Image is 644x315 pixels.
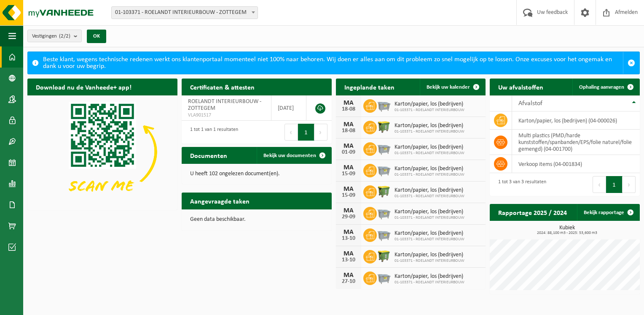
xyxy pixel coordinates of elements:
[394,194,464,199] span: 01-103371 - ROELANDT INTERIEURBOUW
[394,144,464,151] span: Karton/papier, los (bedrijven)
[394,252,464,258] span: Karton/papier, los (bedrijven)
[394,101,464,108] span: Karton/papier, los (bedrijven)
[186,123,238,141] div: 1 tot 1 van 1 resultaten
[377,141,391,155] img: WB-2500-GAL-GY-01
[314,124,327,141] button: Next
[340,143,357,149] div: MA
[340,193,357,198] div: 15-09
[394,122,464,129] span: Karton/papier, los (bedrijven)
[420,79,485,95] a: Bekijk uw kalender
[112,7,258,19] span: 01-103371 - ROELANDT INTERIEURBOUW - ZOTTEGEM
[394,166,464,172] span: Karton/papier, los (bedrijven)
[340,257,357,263] div: 13-10
[190,217,323,223] p: Geen data beschikbaar.
[494,175,546,194] div: 1 tot 3 van 3 resultaten
[394,209,464,215] span: Karton/papier, los (bedrijven)
[336,79,403,95] h2: Ingeplande taken
[340,128,357,134] div: 18-08
[298,124,314,141] button: 1
[572,79,639,95] a: Ophaling aanvragen
[427,84,470,90] span: Bekijk uw kalender
[512,111,640,130] td: karton/papier, los (bedrijven) (04-000026)
[494,225,640,235] h3: Kubiek
[394,280,464,285] span: 01-103371 - ROELANDT INTERIEURBOUW
[340,149,357,155] div: 01-09
[394,230,464,237] span: Karton/papier, los (bedrijven)
[271,95,306,121] td: [DATE]
[188,112,265,119] span: VLA901517
[394,129,464,134] span: 01-103371 - ROELANDT INTERIEURBOUW
[111,6,258,19] span: 01-103371 - ROELANDT INTERIEURBOUW - ZOTTEGEM
[284,124,298,141] button: Previous
[340,171,357,177] div: 15-09
[340,164,357,171] div: MA
[59,33,70,39] count: (2/2)
[377,184,391,198] img: WB-1100-HPE-GN-50
[394,108,464,113] span: 01-103371 - ROELANDT INTERIEURBOUW
[182,79,263,95] h2: Certificaten & attesten
[43,52,623,74] div: Beste klant, wegens technische redenen werkt ons klantenportaal momenteel niet 100% naar behoren....
[512,155,640,173] td: verkoop items (04-001834)
[340,106,357,112] div: 18-08
[340,100,357,106] div: MA
[340,229,357,236] div: MA
[340,186,357,193] div: MA
[340,236,357,242] div: 13-10
[377,98,391,112] img: WB-2500-GAL-GY-01
[377,163,391,177] img: WB-2500-GAL-GY-01
[577,204,639,221] a: Bekijk rapportage
[394,151,464,156] span: 01-103371 - ROELANDT INTERIEURBOUW
[340,207,357,214] div: MA
[593,176,606,193] button: Previous
[190,171,323,177] p: U heeft 102 ongelezen document(en).
[518,100,542,107] span: Afvalstof
[377,119,391,134] img: WB-1100-HPE-GN-50
[394,215,464,220] span: 01-103371 - ROELANDT INTERIEURBOUW
[377,227,391,242] img: WB-2500-GAL-GY-01
[394,258,464,263] span: 01-103371 - ROELANDT INTERIEURBOUW
[182,147,236,163] h2: Documenten
[394,237,464,242] span: 01-103371 - ROELANDT INTERIEURBOUW
[340,121,357,128] div: MA
[623,176,636,193] button: Next
[394,273,464,280] span: Karton/papier, los (bedrijven)
[394,172,464,177] span: 01-103371 - ROELANDT INTERIEURBOUW
[188,98,261,111] span: ROELANDT INTERIEURBOUW - ZOTTEGEM
[377,249,391,263] img: WB-1100-HPE-GN-50
[340,250,357,257] div: MA
[606,176,623,193] button: 1
[512,130,640,155] td: multi plastics (PMD/harde kunststoffen/spanbanden/EPS/folie naturel/folie gemengd) (04-001700)
[377,206,391,220] img: WB-2500-GAL-GY-01
[27,79,140,95] h2: Download nu de Vanheede+ app!
[257,147,331,164] a: Bekijk uw documenten
[394,187,464,194] span: Karton/papier, los (bedrijven)
[377,270,391,285] img: WB-2500-GAL-GY-01
[494,231,640,235] span: 2024: 88,100 m3 - 2025: 53,600 m3
[490,79,552,95] h2: Uw afvalstoffen
[340,272,357,279] div: MA
[87,30,106,43] button: OK
[490,204,575,220] h2: Rapportage 2025 / 2024
[340,214,357,220] div: 29-09
[182,193,258,209] h2: Aangevraagde taken
[27,30,82,42] button: Vestigingen(2/2)
[263,153,316,158] span: Bekijk uw documenten
[340,279,357,285] div: 27-10
[32,30,70,43] span: Vestigingen
[579,84,624,90] span: Ophaling aanvragen
[27,95,177,208] img: Download de VHEPlus App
